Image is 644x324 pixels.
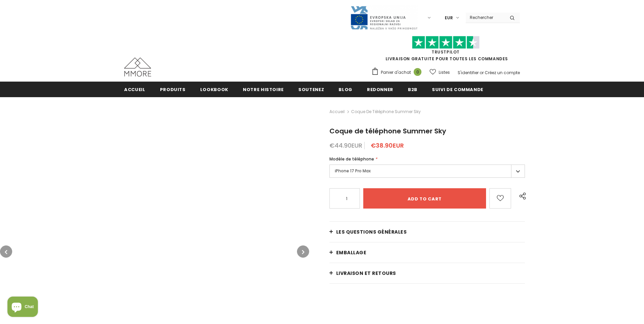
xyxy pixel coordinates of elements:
[243,86,284,93] span: Notre histoire
[367,86,393,93] span: Redonner
[336,270,396,277] span: Livraison et retours
[339,86,352,93] span: Blog
[381,69,411,76] span: Panier d'achat
[5,297,40,319] inbox-online-store-chat: Shopify online store chat
[485,70,520,75] a: Créez un compte
[432,86,483,93] span: Suivi de commande
[432,82,483,97] a: Suivi de commande
[458,70,479,75] a: S'identifier
[439,69,450,76] span: Listes
[329,242,525,263] a: EMBALLAGE
[200,86,228,93] span: Lookbook
[408,86,417,93] span: B2B
[371,39,520,62] span: LIVRAISON GRATUITE POUR TOUTES LES COMMANDES
[160,82,186,97] a: Produits
[432,49,460,55] a: TrustPilot
[371,67,425,78] a: Panier d'achat 0
[329,141,362,150] span: €44.90EUR
[160,86,186,93] span: Produits
[124,86,145,93] span: Accueil
[367,82,393,97] a: Redonner
[329,263,525,283] a: Livraison et retours
[298,82,324,97] a: soutenez
[351,108,421,116] span: Coque de téléphone Summer Sky
[124,58,151,77] img: Cas MMORE
[466,13,505,22] input: Search Site
[329,108,345,116] a: Accueil
[329,222,525,242] a: Les questions générales
[336,229,407,235] span: Les questions générales
[445,15,453,21] span: EUR
[350,5,418,30] img: Javni Razpis
[350,15,418,20] a: Javni Razpis
[329,156,374,162] span: Modèle de téléphone
[124,82,145,97] a: Accueil
[480,70,484,75] span: or
[414,68,421,76] span: 0
[408,82,417,97] a: B2B
[200,82,228,97] a: Lookbook
[329,126,446,136] span: Coque de téléphone Summer Sky
[329,165,525,178] label: iPhone 17 Pro Max
[243,82,284,97] a: Notre histoire
[363,188,486,209] input: Add to cart
[430,66,450,78] a: Listes
[298,86,324,93] span: soutenez
[371,141,404,150] span: €38.90EUR
[412,36,480,49] img: Faites confiance aux étoiles pilotes
[336,249,367,256] span: EMBALLAGE
[339,82,352,97] a: Blog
